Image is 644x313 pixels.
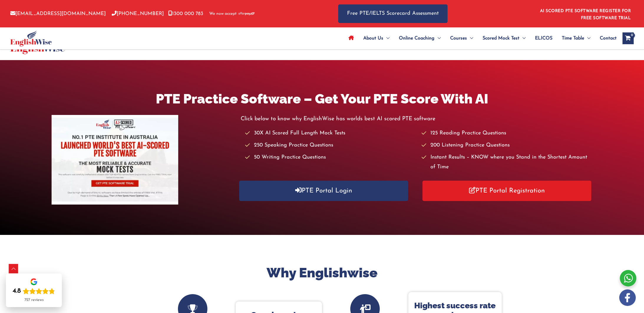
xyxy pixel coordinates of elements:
[344,28,617,49] nav: Site Navigation: Main Menu
[562,28,584,49] span: Time Table
[600,28,617,49] span: Contact
[359,28,394,49] a: About UsMenu Toggle
[450,28,467,49] span: Courses
[619,289,636,306] img: white-facebook.png
[238,12,255,15] img: Afterpay-Logo
[584,28,590,49] span: Menu Toggle
[535,28,552,49] span: ELICOS
[622,32,634,44] a: View Shopping Cart, empty
[519,28,526,49] span: Menu Toggle
[595,28,617,49] a: Contact
[483,28,519,49] span: Scored Mock Test
[24,298,44,302] div: 727 reviews
[245,141,416,150] li: 250 Speaking Practice Questions
[435,28,441,49] span: Menu Toggle
[209,11,237,17] span: We now accept
[245,153,416,162] li: 50 Writing Practice Questions
[530,28,557,49] a: ELICOS
[241,114,592,124] p: Click below to know why EnglishWise has worlds best AI scored PTE software
[168,11,203,16] a: 1300 000 783
[383,28,389,49] span: Menu Toggle
[422,181,591,201] a: PTE Portal Registration
[422,141,592,150] li: 200 Listening Practice Questions
[478,28,530,49] a: Scored Mock TestMenu Toggle
[540,9,631,20] a: AI SCORED PTE SOFTWARE REGISTER FOR FREE SOFTWARE TRIAL
[536,4,634,23] aside: Header Widget 1
[145,264,499,282] h2: Why Englishwise
[52,115,178,205] img: pte-institute-main
[394,28,445,49] a: Online CoachingMenu Toggle
[338,4,448,23] a: Free PTE/IELTS Scorecard Assessment
[10,11,106,16] a: [EMAIL_ADDRESS][DOMAIN_NAME]
[239,181,408,201] a: PTE Portal Login
[363,28,383,49] span: About Us
[557,28,595,49] a: Time TableMenu Toggle
[422,153,592,172] li: Instant Results – KNOW where you Stand in the Shortest Amount of Time
[245,129,416,138] li: 30X AI Scored Full Length Mock Tests
[467,28,473,49] span: Menu Toggle
[13,287,21,295] div: 4.8
[112,11,164,16] a: [PHONE_NUMBER]
[399,28,435,49] span: Online Coaching
[422,129,592,138] li: 125 Reading Practice Questions
[445,28,478,49] a: CoursesMenu Toggle
[13,287,55,295] div: Rating: 4.8 out of 5
[10,30,52,47] img: cropped-ew-logo
[52,90,592,108] h1: PTE Practice Software – Get Your PTE Score With AI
